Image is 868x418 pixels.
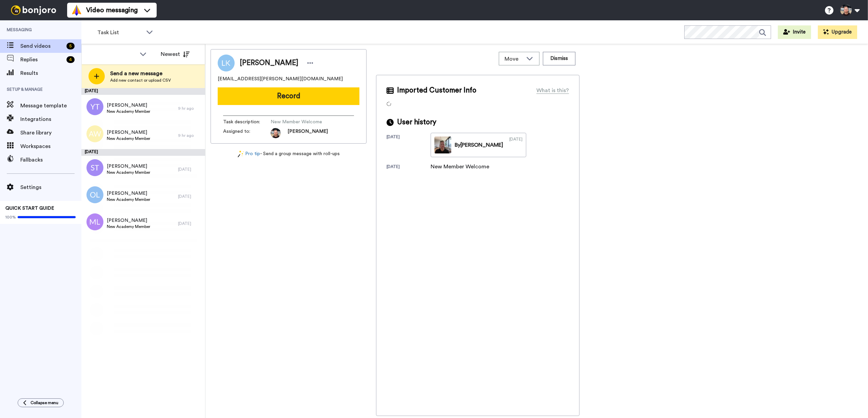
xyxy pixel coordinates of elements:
[86,213,103,230] img: ml.png
[238,150,260,158] a: Pro tip
[107,197,150,202] span: New Academy Member
[107,170,150,175] span: New Academy Member
[20,42,64,50] span: Send videos
[818,25,857,39] button: Upgrade
[178,167,202,172] div: [DATE]
[107,224,150,229] span: New Academy Member
[431,163,489,171] div: New Member Welcome
[223,119,271,125] span: Task description :
[387,164,431,171] div: [DATE]
[218,76,343,82] span: [EMAIL_ADDRESS][PERSON_NAME][DOMAIN_NAME]
[86,98,103,115] img: yt.png
[20,156,81,164] span: Fallbacks
[107,102,150,109] span: [PERSON_NAME]
[271,128,281,138] img: 1fd62181-12db-4cb6-9ab2-8bbd716278d3-1755040870.jpg
[8,5,59,15] img: bj-logo-header-white.svg
[18,398,64,407] button: Collapse menu
[66,56,75,63] div: 4
[178,194,202,199] div: [DATE]
[20,129,81,137] span: Share library
[156,47,195,61] button: Newest
[97,28,143,37] span: Task List
[238,150,244,158] img: magic-wand.svg
[86,5,138,15] span: Video messaging
[509,137,522,153] div: [DATE]
[434,137,451,153] img: 67947986-6486-4a0b-9f21-293d5db48483-thumb.jpg
[218,87,359,105] button: Record
[178,221,202,226] div: [DATE]
[66,43,75,49] div: 5
[20,69,81,77] span: Results
[20,56,64,64] span: Replies
[31,400,58,405] span: Collapse menu
[110,69,171,78] span: Send a new message
[107,190,150,197] span: [PERSON_NAME]
[505,55,523,63] span: Move
[240,58,298,68] span: [PERSON_NAME]
[211,150,367,158] div: - Send a group message with roll-ups
[778,25,811,39] button: Invite
[431,133,526,157] a: By[PERSON_NAME][DATE]
[218,55,235,71] img: Image of Lise Kaufmann
[71,5,82,16] img: vm-color.svg
[178,106,202,111] div: 9 hr ago
[81,149,205,156] div: [DATE]
[5,206,54,211] span: QUICK START GUIDE
[107,109,150,114] span: New Academy Member
[288,128,328,138] span: [PERSON_NAME]
[20,115,81,123] span: Integrations
[178,133,202,138] div: 9 hr ago
[387,134,431,157] div: [DATE]
[20,183,81,191] span: Settings
[86,159,103,176] img: st.png
[107,129,150,136] span: [PERSON_NAME]
[86,125,103,142] img: aw.png
[81,88,205,95] div: [DATE]
[543,52,575,65] button: Dismiss
[20,102,81,110] span: Message template
[107,217,150,224] span: [PERSON_NAME]
[536,86,569,95] div: What is this?
[455,141,503,149] div: By [PERSON_NAME]
[5,214,16,220] span: 100%
[271,119,335,125] span: New Member Welcome
[223,128,271,138] span: Assigned to:
[107,136,150,141] span: New Academy Member
[397,117,436,127] span: User history
[397,85,476,96] span: Imported Customer Info
[86,186,103,203] img: ol.png
[20,142,81,150] span: Workspaces
[110,78,171,83] span: Add new contact or upload CSV
[107,163,150,170] span: [PERSON_NAME]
